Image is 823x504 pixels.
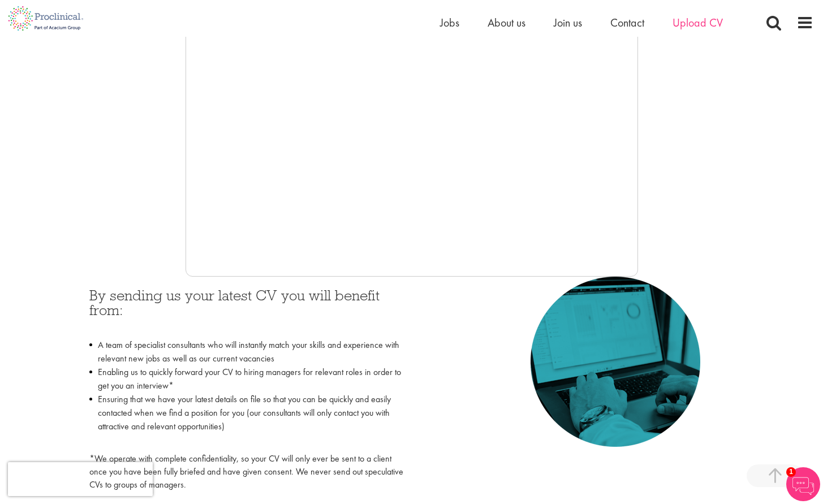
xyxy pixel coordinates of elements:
iframe: reCAPTCHA [8,462,153,496]
img: Chatbot [786,467,820,501]
a: Contact [610,15,644,30]
span: 1 [786,467,796,477]
a: Upload CV [673,15,723,30]
li: Ensuring that we have your latest details on file so that you can be quickly and easily contacted... [89,393,403,447]
li: Enabling us to quickly forward your CV to hiring managers for relevant roles in order to get you ... [89,365,403,393]
a: About us [488,15,525,30]
li: A team of specialist consultants who will instantly match your skills and experience with relevan... [89,338,403,365]
a: Jobs [440,15,459,30]
p: *We operate with complete confidentiality, so your CV will only ever be sent to a client once you... [89,453,403,492]
a: Join us [554,15,582,30]
h3: By sending us your latest CV you will benefit from: [89,288,403,333]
